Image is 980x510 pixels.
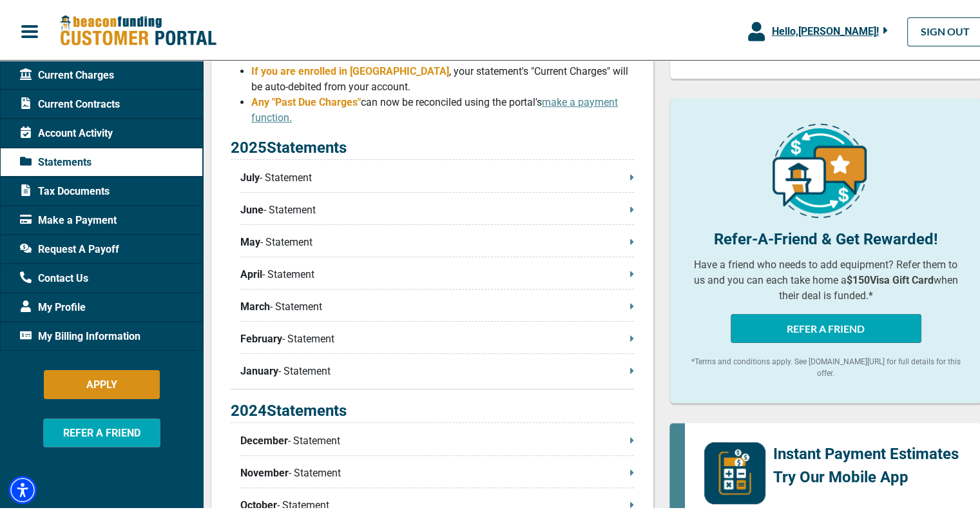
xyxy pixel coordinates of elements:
[847,271,934,284] b: $150 Visa Gift Card
[240,361,634,377] p: - Statement
[20,94,120,110] span: Current Contracts
[773,463,959,486] p: Try Our Mobile App
[240,232,260,248] span: May
[231,133,634,157] p: 2025 Statements
[773,121,867,215] img: refer-a-friend-icon.png
[731,311,921,340] button: REFER A FRIEND
[20,268,88,284] span: Contact Us
[240,329,634,344] p: - Statement
[689,353,962,377] p: *Terms and conditions apply. See [DOMAIN_NAME][URL] for full details for this offer.
[20,123,113,139] span: Account Activity
[251,93,618,121] span: can now be reconciled using the portal's
[240,329,282,344] span: February
[20,181,110,197] span: Tax Documents
[240,431,634,446] p: - Statement
[771,23,878,35] span: Hello, [PERSON_NAME] !
[20,239,119,255] span: Request A Payoff
[240,463,289,478] span: November
[704,440,765,502] img: mobile-app-logo.png
[240,297,634,312] p: - Statement
[240,200,264,215] span: June
[43,416,160,445] button: REFER A FRIEND
[240,297,270,312] span: March
[20,65,114,81] span: Current Charges
[240,431,288,446] span: December
[240,264,262,280] span: April
[240,168,260,183] span: July
[8,473,37,502] div: Accessibility Menu
[44,368,160,397] button: APPLY
[240,168,634,183] p: - Statement
[231,397,634,420] p: 2024 Statements
[240,463,634,478] p: - Statement
[251,63,449,75] span: If you are enrolled in [GEOGRAPHIC_DATA]
[240,200,634,215] p: - Statement
[240,232,634,248] p: - Statement
[20,297,86,313] span: My Profile
[20,152,91,168] span: Statements
[20,326,140,342] span: My Billing Information
[689,255,962,301] p: Have a friend who needs to add equipment? Refer them to us and you can each take home a when thei...
[240,361,278,377] span: January
[251,93,361,106] span: Any "Past Due Charges"
[689,225,962,248] p: Refer-A-Friend & Get Rewarded!
[59,12,216,45] img: Beacon Funding Customer Portal Logo
[240,264,634,280] p: - Statement
[773,440,959,463] p: Instant Payment Estimates
[20,210,117,226] span: Make a Payment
